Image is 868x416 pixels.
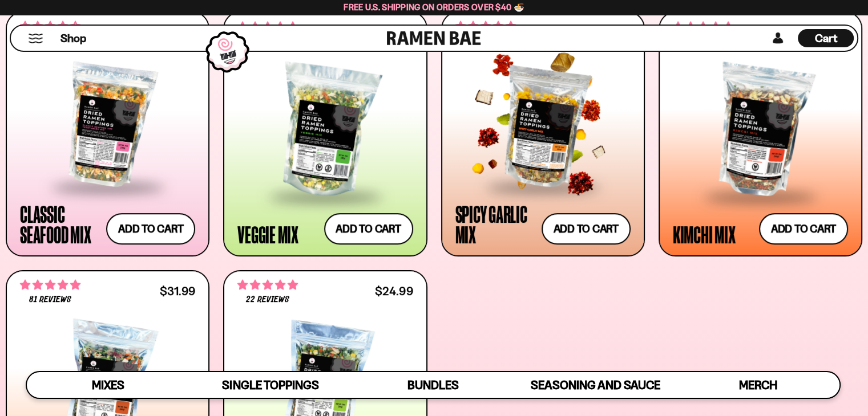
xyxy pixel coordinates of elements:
a: 4.75 stars 963 reviews $25.99 Spicy Garlic Mix Add to cart [441,11,645,256]
button: Add to cart [106,213,195,244]
span: Shop [60,31,86,46]
span: Single Toppings [222,378,318,392]
div: $31.99 [160,286,195,296]
div: Cart [798,26,854,51]
a: Bundles [352,372,514,398]
a: 4.68 stars 2831 reviews $26.99 Classic Seafood Mix Add to cart [6,11,209,256]
a: 4.76 stars 436 reviews $25.99 Kimchi Mix Add to cart [659,11,862,256]
a: Merch [677,372,839,398]
span: 4.82 stars [237,278,298,292]
button: Mobile Menu Trigger [28,34,43,43]
button: Add to cart [324,213,413,244]
span: Merch [739,378,777,392]
button: Add to cart [759,213,848,244]
a: Single Toppings [189,372,352,398]
a: Seasoning and Sauce [514,372,677,398]
span: 81 reviews [29,295,71,304]
span: Seasoning and Sauce [531,378,660,392]
div: Kimchi Mix [673,224,736,244]
a: Shop [60,29,86,47]
span: Free U.S. Shipping on Orders over $40 🍜 [344,2,524,13]
div: Spicy Garlic Mix [455,203,536,244]
a: 4.76 stars 1409 reviews $24.99 Veggie Mix Add to cart [223,11,427,256]
span: Bundles [407,378,459,392]
span: Mixes [92,378,124,392]
a: Mixes [27,372,189,398]
span: 4.83 stars [20,278,80,292]
div: Classic Seafood Mix [20,203,100,244]
span: 22 reviews [246,295,289,304]
span: Cart [815,31,837,45]
div: Veggie Mix [237,224,298,244]
button: Add to cart [542,213,631,244]
div: $24.99 [375,286,413,296]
